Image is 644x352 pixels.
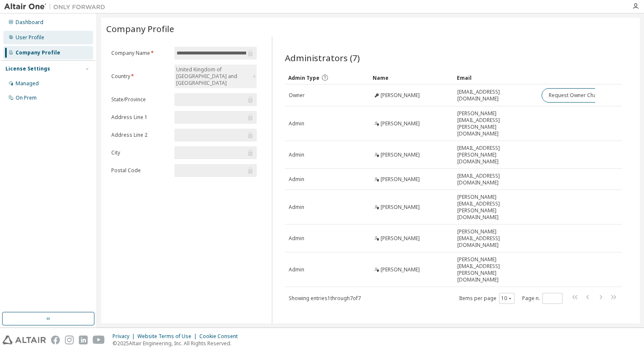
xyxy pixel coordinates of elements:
label: State/Province [111,96,169,103]
div: Dashboard [16,19,43,26]
div: Website Terms of Use [137,333,199,340]
span: Admin [289,152,304,158]
span: [PERSON_NAME][EMAIL_ADDRESS][PERSON_NAME][DOMAIN_NAME] [457,194,534,221]
div: Cookie Consent [199,333,243,340]
div: United Kingdom of [GEOGRAPHIC_DATA] and [GEOGRAPHIC_DATA] [174,65,257,88]
span: Administrators (7) [285,52,360,64]
span: Items per page [459,293,515,304]
div: Name [373,71,450,84]
span: [EMAIL_ADDRESS][DOMAIN_NAME] [457,173,534,186]
label: Company Name [111,50,169,57]
span: [PERSON_NAME] [381,235,420,242]
span: Page n. [522,293,563,304]
span: [PERSON_NAME][EMAIL_ADDRESS][PERSON_NAME][DOMAIN_NAME] [457,110,534,137]
div: United Kingdom of [GEOGRAPHIC_DATA] and [GEOGRAPHIC_DATA] [175,65,251,88]
label: Country [111,73,169,80]
span: [PERSON_NAME] [381,204,420,211]
label: Address Line 2 [111,132,169,138]
button: Request Owner Change [542,88,613,103]
span: [PERSON_NAME] [381,266,420,273]
div: Managed [16,80,39,87]
span: [PERSON_NAME] [381,176,420,183]
img: facebook.svg [51,336,60,344]
span: Admin [289,176,304,183]
span: Showing entries 1 through 7 of 7 [289,295,361,302]
span: Admin [289,235,304,242]
div: Company Profile [16,49,60,56]
span: [EMAIL_ADDRESS][PERSON_NAME][DOMAIN_NAME] [457,145,534,165]
span: [PERSON_NAME] [381,152,420,158]
label: Postal Code [111,167,169,174]
div: Email [457,71,534,84]
div: Privacy [113,333,137,340]
span: Admin Type [288,74,319,81]
label: Address Line 1 [111,114,169,121]
img: youtube.svg [93,336,105,344]
img: altair_logo.svg [3,336,46,344]
img: Altair One [4,3,110,11]
span: Admin [289,266,304,273]
span: Admin [289,120,304,127]
label: City [111,149,169,156]
span: [PERSON_NAME] [381,92,420,99]
div: On Prem [16,95,37,101]
span: [PERSON_NAME][EMAIL_ADDRESS][PERSON_NAME][DOMAIN_NAME] [457,256,534,283]
div: License Settings [5,65,50,72]
button: 10 [501,295,513,302]
span: Admin [289,204,304,211]
p: © 2025 Altair Engineering, Inc. All Rights Reserved. [113,340,243,347]
img: instagram.svg [65,336,74,344]
div: User Profile [16,34,44,41]
span: [PERSON_NAME][EMAIL_ADDRESS][DOMAIN_NAME] [457,228,534,249]
span: Owner [289,92,305,99]
span: [PERSON_NAME] [381,120,420,127]
img: linkedin.svg [79,336,88,344]
span: [EMAIL_ADDRESS][DOMAIN_NAME] [457,89,534,102]
span: Company Profile [106,23,174,35]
